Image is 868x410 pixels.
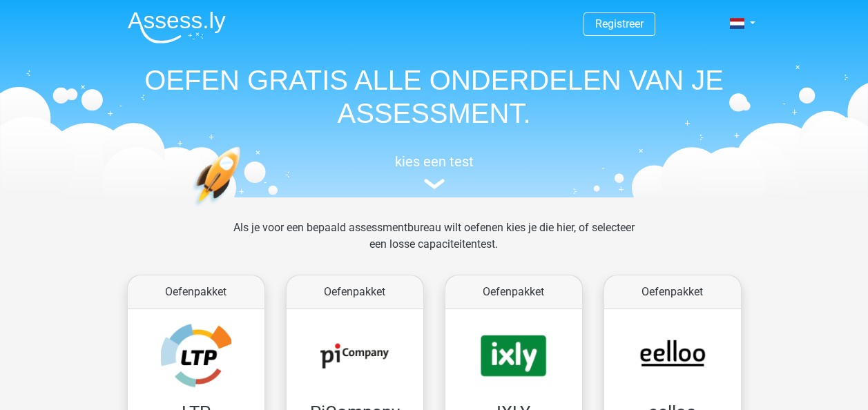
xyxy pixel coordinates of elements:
[117,153,752,170] h5: kies een test
[128,11,226,43] img: Assessly
[117,64,752,130] h1: OEFEN GRATIS ALLE ONDERDELEN VAN JE ASSESSMENT.
[424,179,445,189] img: assessment
[193,146,294,271] img: oefenen
[595,17,644,30] a: Registreer
[117,153,752,190] a: kies een test
[222,219,646,269] div: Als je voor een bepaald assessmentbureau wilt oefenen kies je die hier, of selecteer een losse ca...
